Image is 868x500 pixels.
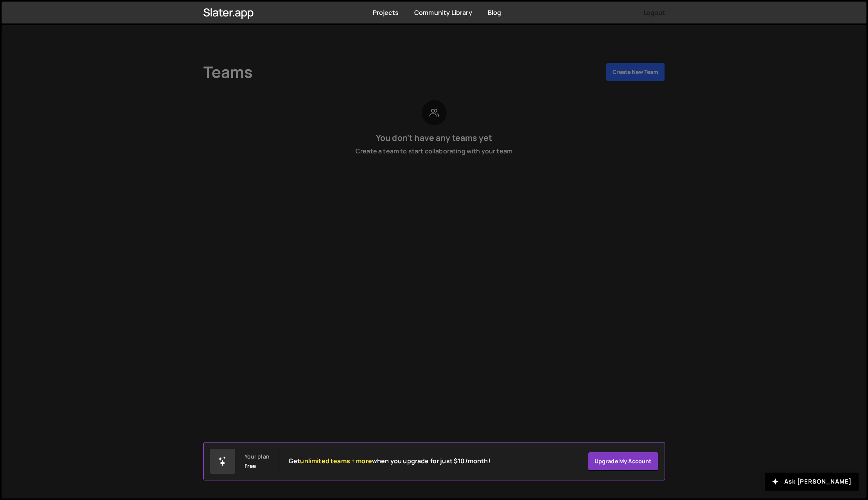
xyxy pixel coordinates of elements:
button: Logout [643,5,665,20]
a: Projects [373,8,399,17]
span: unlimited teams + more [300,457,372,465]
a: Community Library [414,8,472,17]
button: Ask [PERSON_NAME] [765,473,859,491]
a: Upgrade my account [588,452,658,471]
a: Blog [488,8,501,17]
div: Free [244,463,256,469]
h2: Get when you upgrade for just $10/month! [289,457,491,465]
div: Your plan [244,453,270,460]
